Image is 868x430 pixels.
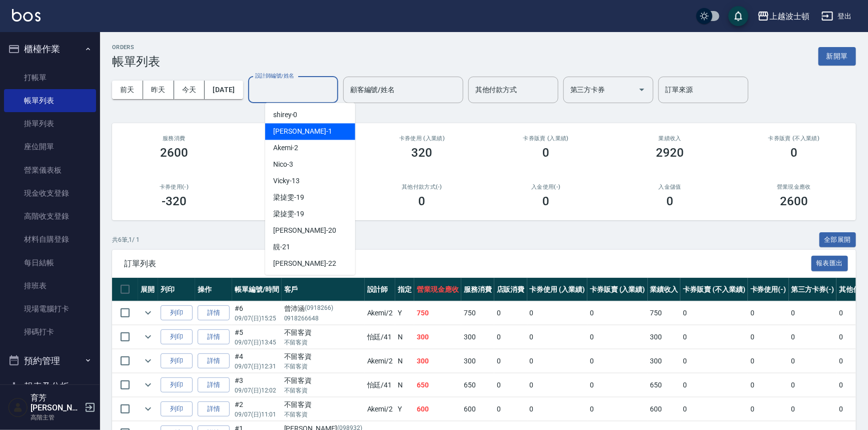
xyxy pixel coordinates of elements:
h2: 營業現金應收 [744,184,844,190]
h2: 卡券販賣 (入業績) [496,135,596,142]
td: 0 [494,349,527,373]
td: Akemi /2 [365,301,396,325]
span: Vicky -13 [273,176,300,186]
td: 750 [648,301,681,325]
td: 怡廷 /41 [365,373,396,397]
button: expand row [141,377,156,392]
div: 不留客資 [284,351,362,362]
td: 0 [748,397,789,421]
td: 0 [680,397,747,421]
button: 預約管理 [4,348,96,374]
td: 300 [648,325,681,349]
td: 0 [680,349,747,373]
td: 怡廷 /41 [365,325,396,349]
td: 0 [494,325,527,349]
a: 報表匯出 [811,258,848,268]
button: Open [634,82,650,98]
td: 650 [461,373,494,397]
button: 列印 [161,401,193,417]
a: 詳情 [198,401,230,417]
button: 列印 [161,377,193,393]
td: 600 [648,397,681,421]
span: Nico -3 [273,159,293,170]
span: 靚 -21 [273,242,290,252]
p: 09/07 (日) 12:31 [235,362,279,371]
a: 掛單列表 [4,112,96,135]
button: expand row [141,401,156,416]
td: Akemi /2 [365,349,396,373]
a: 詳情 [198,353,230,369]
td: N [395,373,414,397]
label: 設計師編號/姓名 [255,72,294,80]
td: 300 [414,325,461,349]
td: 0 [587,325,648,349]
p: 共 6 筆, 1 / 1 [112,235,140,244]
td: 600 [461,397,494,421]
td: 0 [587,373,648,397]
td: Akemi /2 [365,397,396,421]
p: 不留客資 [284,386,362,395]
td: 0 [748,325,789,349]
button: 櫃檯作業 [4,36,96,62]
button: expand row [141,353,156,368]
td: 750 [414,301,461,325]
h2: 業績收入 [620,135,720,142]
td: #4 [232,349,282,373]
a: 每日結帳 [4,251,96,274]
td: 0 [789,325,837,349]
th: 營業現金應收 [414,278,461,301]
td: 0 [680,325,747,349]
span: Akemi -2 [273,143,298,153]
a: 詳情 [198,377,230,393]
h3: 320 [412,146,433,160]
a: 帳單列表 [4,89,96,112]
a: 座位開單 [4,135,96,158]
td: N [395,349,414,373]
h2: 卡券使用(-) [124,184,224,190]
a: 打帳單 [4,66,96,89]
h2: 入金儲值 [620,184,720,190]
th: 展開 [138,278,158,301]
p: 不留客資 [284,362,362,371]
p: 不留客資 [284,410,362,419]
td: 0 [494,373,527,397]
th: 第三方卡券(-) [789,278,837,301]
td: 0 [748,349,789,373]
h3: 0 [419,194,426,208]
td: 0 [527,301,588,325]
th: 設計師 [365,278,396,301]
th: 指定 [395,278,414,301]
p: 09/07 (日) 13:45 [235,338,279,347]
td: #5 [232,325,282,349]
th: 卡券使用(-) [748,278,789,301]
div: 曾沛涵 [284,303,362,314]
th: 卡券販賣 (入業績) [587,278,648,301]
td: 650 [648,373,681,397]
td: 650 [414,373,461,397]
p: 高階主管 [31,413,82,422]
button: expand row [141,305,156,320]
p: 0918266648 [284,314,362,323]
a: 營業儀表板 [4,159,96,182]
h2: 其他付款方式(-) [372,184,472,190]
img: Person [8,397,28,417]
a: 掃碼打卡 [4,320,96,343]
th: 帳單編號/時間 [232,278,282,301]
a: 詳情 [198,329,230,345]
h3: -320 [162,194,187,208]
td: 0 [527,373,588,397]
h2: 店販消費 [248,135,348,142]
h3: 2920 [656,146,684,160]
td: 0 [789,373,837,397]
button: expand row [141,329,156,344]
td: Y [395,301,414,325]
p: 09/07 (日) 15:25 [235,314,279,323]
th: 卡券使用 (入業績) [527,278,588,301]
h2: 入金使用(-) [496,184,596,190]
td: 300 [648,349,681,373]
span: 訂單列表 [124,259,811,269]
span: [PERSON_NAME] -20 [273,225,336,236]
button: 列印 [161,329,193,345]
th: 店販消費 [494,278,527,301]
td: #3 [232,373,282,397]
